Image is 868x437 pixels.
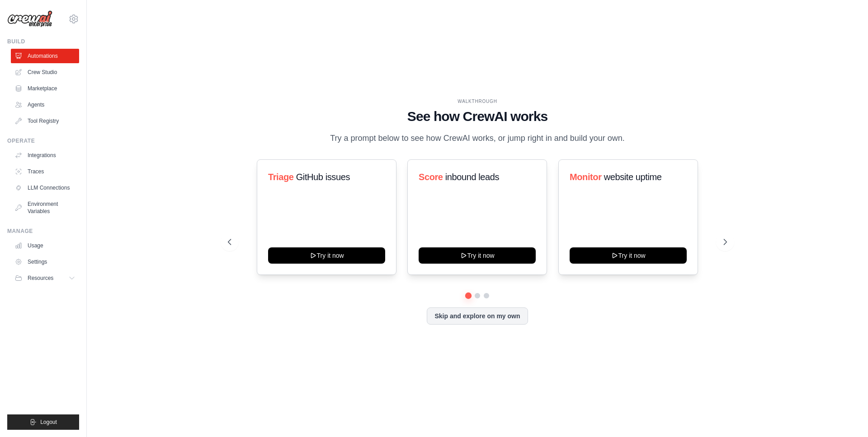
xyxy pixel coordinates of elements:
[11,81,79,96] a: Marketplace
[419,247,536,264] button: Try it now
[11,197,79,218] a: Environment Variables
[11,255,79,269] a: Settings
[325,132,629,145] p: Try a prompt below to see how CrewAI works, or jump right in and build your own.
[11,49,79,63] a: Automations
[268,247,385,264] button: Try it now
[419,172,443,182] span: Score
[427,307,528,325] button: Skip and explore on my own
[7,38,79,45] div: Build
[570,172,602,182] span: Monitor
[7,228,79,235] div: Manage
[11,238,79,253] a: Usage
[228,98,727,105] div: WALKTHROUGH
[570,247,687,264] button: Try it now
[11,148,79,163] a: Integrations
[268,172,294,182] span: Triage
[604,172,661,182] span: website uptime
[28,274,53,282] span: Resources
[7,10,52,28] img: Logo
[7,414,79,430] button: Logout
[11,164,79,179] a: Traces
[40,418,57,426] span: Logout
[445,172,499,182] span: inbound leads
[11,271,79,285] button: Resources
[11,181,79,195] a: LLM Connections
[11,98,79,112] a: Agents
[11,114,79,128] a: Tool Registry
[228,108,727,125] h1: See how CrewAI works
[7,137,79,144] div: Operate
[296,172,350,182] span: GitHub issues
[11,65,79,79] a: Crew Studio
